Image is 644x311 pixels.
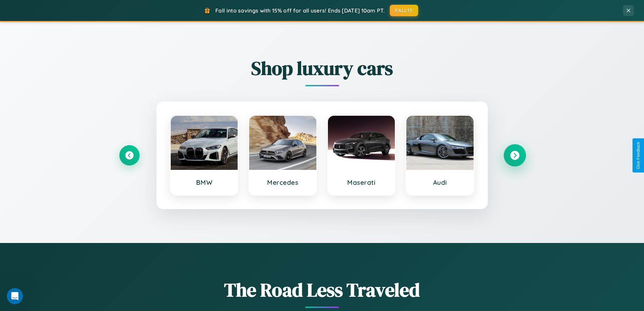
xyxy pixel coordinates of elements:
[119,277,525,303] h1: The Road Less Traveled
[256,178,310,186] h3: Mercedes
[636,142,641,169] div: Give Feedback
[177,178,231,186] h3: BMW
[7,288,23,304] iframe: Intercom live chat
[215,7,385,14] span: Fall into savings with 15% off for all users! Ends [DATE] 10am PT.
[119,55,525,81] h2: Shop luxury cars
[413,178,467,186] h3: Audi
[335,178,388,186] h3: Maserati
[390,5,418,16] button: FALL15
